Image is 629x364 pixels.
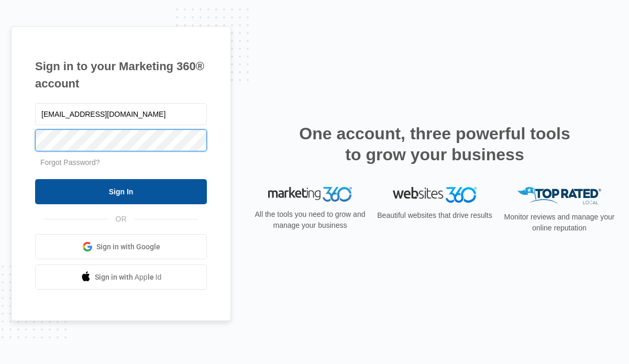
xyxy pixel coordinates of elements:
h2: One account, three powerful tools to grow your business [296,123,573,165]
p: Monitor reviews and manage your online reputation [501,212,618,234]
p: All the tools you need to grow and manage your business [251,209,369,231]
span: OR [108,214,134,225]
a: Sign in with Apple Id [35,264,207,290]
h1: Sign in to your Marketing 360® account [35,58,207,92]
a: Forgot Password? [40,158,100,167]
img: Marketing 360 [268,187,352,202]
span: Sign in with Google [96,241,160,252]
input: Sign In [35,179,207,204]
img: Websites 360 [393,187,477,202]
span: Sign in with Apple Id [95,272,162,283]
img: Top Rated Local [517,187,601,204]
p: Beautiful websites that drive results [376,210,493,221]
input: Email [35,103,207,125]
a: Sign in with Google [35,234,207,259]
